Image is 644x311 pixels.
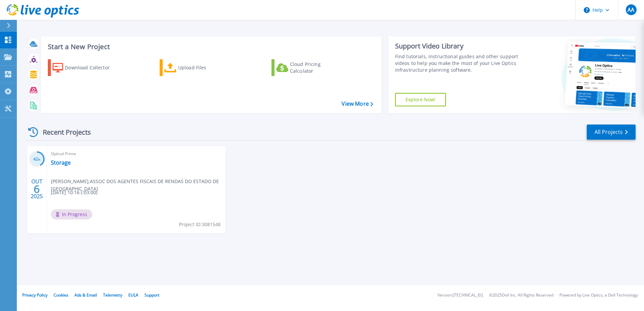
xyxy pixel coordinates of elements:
span: AA [627,7,634,12]
a: Ads & Email [74,292,97,298]
span: [PERSON_NAME] , ASSOC DOS AGENTES FISCAIS DE RENDAS DO ESTADO DE [GEOGRAPHIC_DATA] [51,178,226,193]
li: © 2025 Dell Inc. All Rights Reserved [489,293,553,298]
div: OUT 2025 [30,177,43,201]
a: Cookies [54,292,68,298]
a: Download Collector [48,59,123,76]
span: 6 [34,186,40,192]
a: Cloud Pricing Calculator [271,59,347,76]
span: [DATE] 10:16 (-03:00) [51,189,97,196]
a: Privacy Policy [22,292,47,298]
span: Optical Prime [51,150,222,158]
a: All Projects [587,125,636,140]
span: In Progress [51,209,92,219]
div: Recent Projects [26,124,100,140]
div: Upload Files [178,61,232,74]
li: Powered by Live Optics, a Dell Technology [559,293,638,298]
div: Cloud Pricing Calculator [290,61,344,74]
div: Support Video Library [395,42,521,50]
li: Version: [TECHNICAL_ID] [438,293,483,298]
a: Support [144,292,159,298]
div: Find tutorials, instructional guides and other support videos to help you make the most of your L... [395,53,521,73]
div: Download Collector [65,61,119,74]
span: Project ID: 3081548 [179,221,221,228]
a: EULA [128,292,138,298]
a: Storage [51,159,71,166]
h3: Start a New Project [48,43,373,50]
a: View More [342,101,373,107]
a: Telemetry [103,292,122,298]
span: % [38,158,40,161]
a: Upload Files [160,59,235,76]
h3: 42 [29,155,45,163]
a: Explore Now! [395,93,446,106]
